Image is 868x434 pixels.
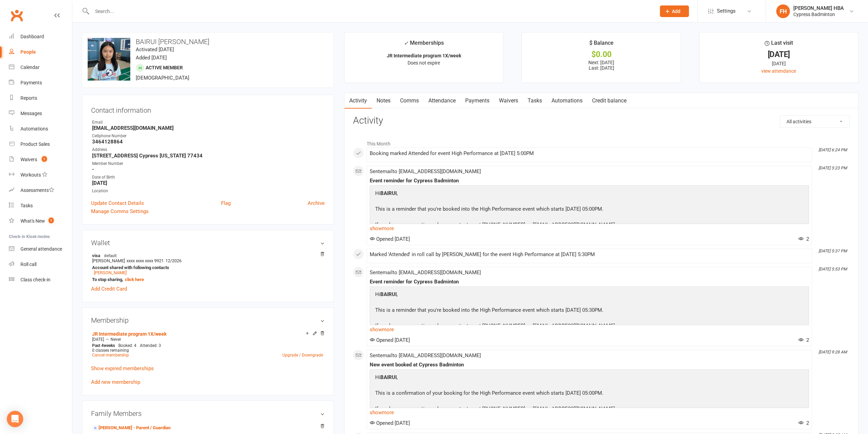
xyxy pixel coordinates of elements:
[92,343,104,348] span: Past 4
[20,218,45,224] div: What's New
[387,53,461,58] strong: JR Intermediate program 1X/week
[92,133,325,139] div: Cellphone Number
[380,374,397,380] strong: BAIRUI
[118,343,136,348] span: Booked: 4
[20,65,40,70] div: Calendar
[92,353,129,358] a: Cancel membership
[9,198,72,213] a: Tasks
[353,137,850,148] li: This Month
[373,205,618,215] p: This is a reminder that you're booked into the High Performance event which starts [DATE] 05:00PM.
[20,203,33,208] div: Tasks
[91,379,140,385] a: Add new membership
[9,183,72,198] a: Assessments
[48,218,54,223] span: 1
[20,80,42,85] div: Payments
[9,121,72,137] a: Automations
[528,60,674,71] p: Next: [DATE] Last: [DATE]
[165,258,181,263] span: 12/2026
[819,350,847,354] i: [DATE] 9:28 AM
[404,39,444,51] div: Memberships
[798,236,809,242] span: 2
[9,106,72,121] a: Messages
[9,60,72,75] a: Calendar
[424,93,460,109] a: Attendance
[20,246,62,252] div: General attendance
[370,269,481,276] span: Sent email to [EMAIL_ADDRESS][DOMAIN_NAME]
[798,420,809,426] span: 2
[373,221,618,230] p: If you have any questions please contact us at [PHONE_NUMBER] or [EMAIL_ADDRESS][DOMAIN_NAME].
[8,7,25,24] a: Clubworx
[380,190,397,196] strong: BAIRUI
[20,95,37,101] div: Reports
[9,241,72,257] a: General attendance kiosk mode
[20,126,48,131] div: Automations
[20,111,42,116] div: Messages
[370,178,809,184] div: Event reminder for Cypress Badminton
[370,252,809,257] div: Marked 'Attended' in roll call by [PERSON_NAME] for the event High Performance at [DATE] 5:30PM
[102,253,119,258] span: default
[9,29,72,44] a: Dashboard
[370,337,410,343] span: Opened [DATE]
[9,152,72,167] a: Waivers 1
[9,90,72,106] a: Reports
[344,93,372,109] a: Activity
[221,199,231,207] a: Flag
[91,199,144,207] a: Update Contact Details
[9,167,72,183] a: Workouts
[92,166,325,172] strong: -
[92,180,325,186] strong: [DATE]
[136,55,167,61] time: Added [DATE]
[92,153,325,159] strong: [STREET_ADDRESS] Cypress [US_STATE] 77434
[373,373,618,383] p: Hi ,
[92,174,325,181] div: Date of Birth
[91,239,325,247] h3: Wallet
[819,166,847,170] i: [DATE] 5:23 PM
[92,424,171,432] a: [PERSON_NAME] - Parent / Guardian
[92,331,166,337] a: JR Intermediate program 1X/week
[9,44,72,60] a: People
[589,39,614,51] div: $ Balance
[373,405,618,415] p: If you have any questions please contact us at [PHONE_NUMBER] or [EMAIL_ADDRESS][DOMAIN_NAME].
[146,65,183,70] span: Active member
[547,93,587,109] a: Automations
[672,9,680,14] span: Add
[20,262,36,267] div: Roll call
[372,93,395,109] a: Notes
[127,258,164,263] span: xxxx xxxx xxxx 9921
[91,252,325,283] li: [PERSON_NAME]
[92,253,321,258] strong: visa
[776,4,790,18] div: FH
[140,343,161,348] span: Attended: 3
[494,93,523,109] a: Waivers
[9,257,72,272] a: Roll call
[282,353,323,358] a: Upgrade / Downgrade
[793,11,844,17] div: Cypress Badminton
[125,277,144,282] a: click here
[370,408,809,417] a: show more
[528,51,674,58] div: $0.00
[819,267,847,271] i: [DATE] 5:53 PM
[92,125,325,131] strong: [EMAIL_ADDRESS][DOMAIN_NAME]
[92,119,325,126] div: Email
[373,389,618,399] p: This is a confirmation of your booking for the High Performance event which starts [DATE] 05:00PM.
[91,365,154,372] a: Show expired memberships
[373,290,618,300] p: Hi ,
[90,343,117,348] div: weeks
[373,322,618,332] p: If you have any questions please contact us at [PHONE_NUMBER] or [EMAIL_ADDRESS][DOMAIN_NAME].
[353,115,850,126] h3: Activity
[370,325,809,334] a: show more
[308,199,325,207] a: Archive
[370,224,809,233] a: show more
[91,285,127,293] a: Add Credit Card
[20,49,36,55] div: People
[111,337,121,342] span: Never
[92,348,129,353] span: 0 classes remaining
[20,157,37,162] div: Waivers
[370,236,410,242] span: Opened [DATE]
[92,337,104,342] span: [DATE]
[90,337,325,342] div: —
[370,420,410,426] span: Opened [DATE]
[94,270,127,275] a: [PERSON_NAME]
[408,60,440,66] span: Does not expire
[91,410,325,417] h3: Family Members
